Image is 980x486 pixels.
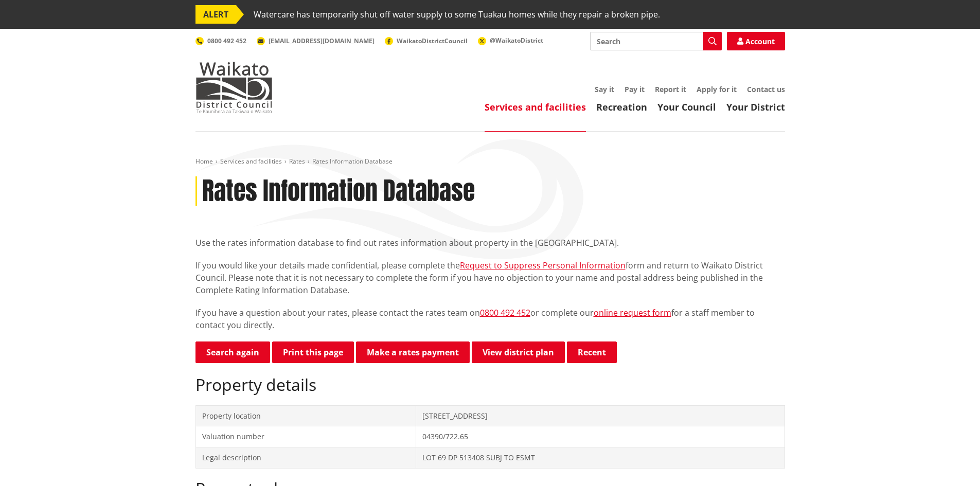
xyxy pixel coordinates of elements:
[257,37,375,45] a: [EMAIL_ADDRESS][DOMAIN_NAME]
[195,5,236,24] span: ALERT
[195,341,270,363] a: Search again
[478,36,543,45] a: @WaikatoDistrict
[195,426,416,447] td: Valuation number
[289,157,305,166] a: Rates
[195,237,785,249] p: Use the rates information database to find out rates information about property in the [GEOGRAPHI...
[726,101,785,113] a: Your District
[697,84,737,94] a: Apply for it
[727,32,785,50] a: Account
[195,157,213,166] a: Home
[220,157,282,166] a: Services and facilities
[195,447,416,468] td: Legal description
[207,37,246,45] span: 0800 492 452
[590,32,722,50] input: Search input
[657,101,716,113] a: Your Council
[485,101,586,113] a: Services and facilities
[195,405,416,426] td: Property location
[397,37,468,45] span: WaikatoDistrictCouncil
[195,307,785,331] p: If you have a question about your rates, please contact the rates team on or complete our for a s...
[655,84,686,94] a: Report it
[472,341,565,363] a: View district plan
[272,341,354,363] button: Print this page
[747,84,785,94] a: Contact us
[195,37,246,45] a: 0800 492 452
[460,260,626,271] a: Request to Suppress Personal Information
[269,37,375,45] span: [EMAIL_ADDRESS][DOMAIN_NAME]
[480,307,530,318] a: 0800 492 452
[195,157,785,166] nav: breadcrumb
[202,176,475,206] h1: Rates Information Database
[195,62,273,113] img: Waikato District Council - Te Kaunihera aa Takiwaa o Waikato
[596,101,647,113] a: Recreation
[567,341,617,363] button: Recent
[312,157,393,166] span: Rates Information Database
[595,84,614,94] a: Say it
[416,426,785,447] td: 04390/722.65
[195,259,785,296] p: If you would like your details made confidential, please complete the form and return to Waikato ...
[254,5,660,24] span: Watercare has temporarily shut off water supply to some Tuakau homes while they repair a broken p...
[195,375,785,394] h2: Property details
[416,447,785,468] td: LOT 69 DP 513408 SUBJ TO ESMT
[490,36,543,45] span: @WaikatoDistrict
[625,84,645,94] a: Pay it
[594,307,671,318] a: online request form
[385,37,468,45] a: WaikatoDistrictCouncil
[416,405,785,426] td: [STREET_ADDRESS]
[356,341,470,363] a: Make a rates payment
